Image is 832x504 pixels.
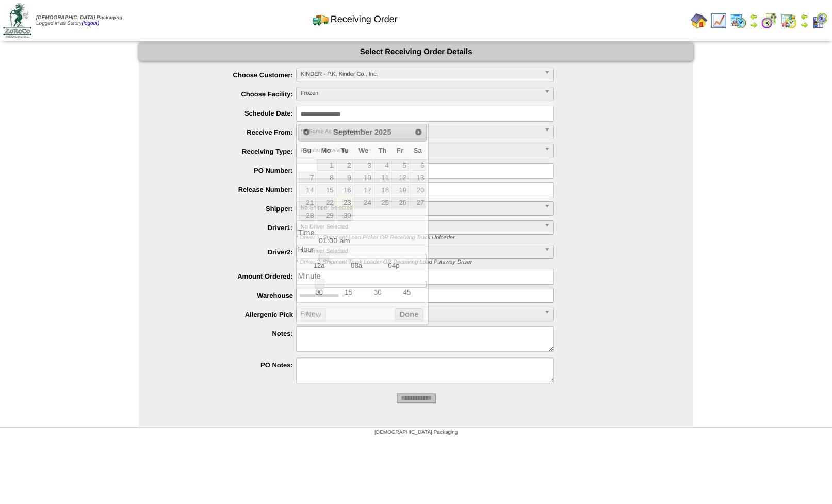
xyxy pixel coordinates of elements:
[159,224,296,232] label: Driver1:
[317,197,335,208] a: 22
[410,159,426,171] a: 6
[800,12,808,21] img: arrowleft.gif
[301,68,540,80] span: KINDER - P.K, Kinder Co., Inc.
[36,15,122,21] span: [DEMOGRAPHIC_DATA] Packaging
[300,125,313,139] a: Prev
[338,261,375,270] td: 08a
[331,14,398,25] span: Receiving Order
[691,12,707,29] img: home.gif
[397,147,403,154] span: Friday
[378,147,386,154] span: Thursday
[354,197,373,208] a: 24
[298,229,427,237] dt: Time
[159,109,296,117] label: Schedule Date:
[321,147,331,154] span: Monday
[302,128,311,136] span: Prev
[301,308,326,321] button: Now
[800,21,808,29] img: arrowright.gif
[299,172,316,183] a: 7
[336,159,353,171] a: 2
[159,330,296,337] label: Notes:
[410,172,426,183] a: 13
[159,167,296,174] label: PO Number:
[303,147,312,154] span: Sunday
[3,3,31,38] img: zoroco-logo-small.webp
[159,272,296,280] label: Amount Ordered:
[298,246,427,254] dt: Hour
[319,237,427,246] dd: 01:00 am
[354,172,373,183] a: 10
[336,172,353,183] a: 9
[336,197,353,208] a: 23
[336,209,353,221] a: 30
[159,128,296,136] label: Receive From:
[411,125,425,139] a: Next
[374,172,390,183] a: 11
[761,12,777,29] img: calendarblend.gif
[159,291,296,299] label: Warehouse
[159,90,296,98] label: Choose Facility:
[414,128,422,136] span: Next
[749,12,758,21] img: arrowleft.gif
[317,184,335,196] a: 15
[317,172,335,183] a: 8
[300,261,337,270] td: 12a
[710,12,727,29] img: line_graph.gif
[391,184,408,196] a: 19
[354,159,373,171] a: 3
[375,261,412,270] td: 04p
[780,12,797,29] img: calendarinout.gif
[81,21,99,26] a: (logout)
[730,12,746,29] img: calendarprod.gif
[159,361,296,369] label: PO Notes:
[159,205,296,213] label: Shipper:
[299,184,316,196] a: 14
[354,184,373,196] a: 17
[299,197,316,208] a: 21
[391,197,408,208] a: 26
[393,288,422,297] td: 45
[374,197,390,208] a: 25
[395,308,423,321] button: Done
[159,248,296,256] label: Driver2:
[374,128,391,137] span: 2025
[363,288,393,297] td: 30
[317,159,335,171] a: 1
[288,235,693,241] div: * Driver 1: Shipment Load Picker OR Receiving Truck Unloader
[288,259,693,265] div: * Driver 2: Shipment Truck Loader OR Receiving Load Putaway Driver
[299,209,316,221] a: 28
[391,172,408,183] a: 12
[391,159,408,171] a: 5
[298,272,427,281] dt: Minute
[374,184,390,196] a: 18
[374,430,458,435] span: [DEMOGRAPHIC_DATA] Packaging
[410,184,426,196] a: 20
[410,197,426,208] a: 27
[36,15,122,26] span: Logged in as Sstory
[341,147,349,154] span: Tuesday
[334,288,363,297] td: 15
[811,12,828,29] img: calendarcustomer.gif
[159,311,296,318] label: Allergenic Pick
[336,184,353,196] a: 16
[312,11,329,27] img: truck2.gif
[304,288,334,297] td: 00
[317,209,335,221] a: 29
[333,128,372,137] span: September
[749,21,758,29] img: arrowright.gif
[159,148,296,155] label: Receiving Type:
[139,43,693,61] div: Select Receiving Order Details
[159,71,296,79] label: Choose Customer:
[301,87,540,100] span: Frozen
[414,147,422,154] span: Saturday
[159,186,296,193] label: Release Number:
[358,147,369,154] span: Wednesday
[374,159,390,171] a: 4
